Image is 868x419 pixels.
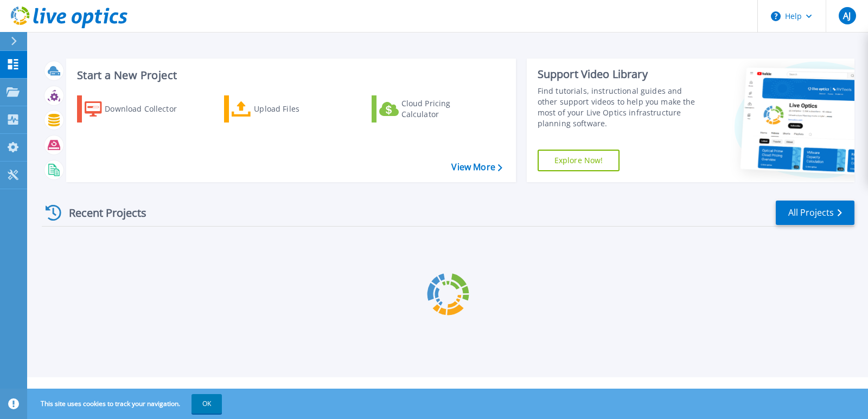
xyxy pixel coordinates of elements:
[538,67,703,81] div: Support Video Library
[224,95,345,123] a: Upload Files
[42,199,161,226] div: Recent Projects
[776,201,854,225] a: All Projects
[77,95,198,123] a: Download Collector
[451,162,502,172] a: View More
[30,394,222,414] span: This site uses cookies to track your navigation.
[192,394,222,414] button: OK
[254,98,341,120] div: Upload Files
[843,11,851,20] span: AJ
[401,98,488,120] div: Cloud Pricing Calculator
[105,98,192,120] div: Download Collector
[538,86,703,129] div: Find tutorials, instructional guides and other support videos to help you make the most of your L...
[538,150,620,171] a: Explore Now!
[77,69,502,81] h3: Start a New Project
[372,95,493,123] a: Cloud Pricing Calculator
